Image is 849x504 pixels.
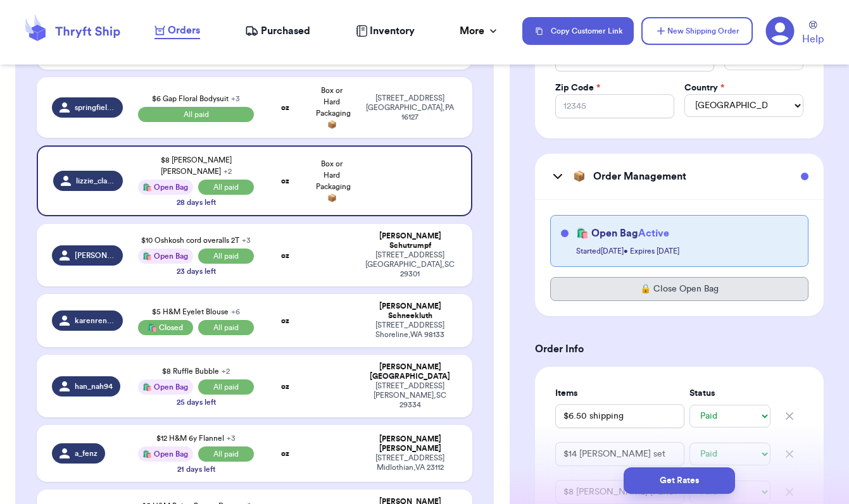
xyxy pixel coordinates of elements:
input: 12345 [555,94,674,118]
div: [PERSON_NAME] Schutrumpf [363,231,457,250]
span: + 6 [231,308,240,316]
div: [STREET_ADDRESS] [GEOGRAPHIC_DATA] , SC 29301 [363,250,457,279]
div: [STREET_ADDRESS] [PERSON_NAME] , SC 29334 [363,381,457,410]
div: [PERSON_NAME] [GEOGRAPHIC_DATA] [363,362,457,381]
span: lizzie_clayborn [76,176,115,186]
p: Started [DATE] • Expires [DATE] [576,246,798,256]
strong: oz [281,317,289,324]
strong: oz [281,252,289,259]
span: Help [802,32,824,47]
span: All paid [198,379,255,395]
button: New Shipping Order [641,17,753,45]
span: All paid [198,180,255,195]
a: Help [802,21,824,47]
strong: oz [281,104,289,111]
label: Status [689,387,770,400]
div: 28 days left [177,197,216,207]
span: All paid [198,249,255,264]
span: han_nah94 [75,381,113,391]
span: $8 [PERSON_NAME] [PERSON_NAME] [161,156,232,175]
div: 23 days left [177,266,216,276]
span: Box or Hard Packaging 📦 [316,87,351,128]
span: $12 H&M 6y Flannel [156,434,236,442]
a: Purchased [245,23,310,39]
div: 🛍️ Open Bag [138,249,193,264]
div: 21 days left [177,464,215,474]
button: 🔒 Close Open Bag [550,277,808,301]
span: $5 H&M Eyelet Blouse [152,308,240,316]
span: 📦 [573,169,586,184]
span: Inventory [370,23,415,39]
span: + 2 [222,367,230,375]
div: [PERSON_NAME] [PERSON_NAME] [363,434,457,453]
a: Inventory [356,23,415,39]
span: $10 Oshkosh cord overalls 2T [141,237,251,244]
span: $8 Ruffle Bubble [162,367,230,375]
label: Zip Code [555,82,600,94]
div: 🛍️ Open Bag [138,446,193,462]
h3: Order Info [535,341,824,357]
span: + 2 [223,168,232,175]
span: [PERSON_NAME] [75,250,115,261]
span: a_fenz [75,448,97,458]
div: [STREET_ADDRESS] Midlothian , VA 23112 [363,453,457,472]
div: 25 days left [177,397,216,407]
button: Get Rates [624,467,735,494]
strong: oz [281,177,289,185]
span: Orders [168,23,200,38]
div: [PERSON_NAME] Schneekluth [363,302,457,321]
span: springfieldsprouts [75,102,115,113]
div: 🛍️ Open Bag [138,180,193,195]
span: + 3 [231,95,240,102]
span: Box or Hard Packaging 📦 [316,160,351,202]
div: 🛍️ Closed [138,320,193,335]
span: All paid [198,446,255,462]
strong: oz [281,383,289,390]
span: karenrenee [75,316,115,326]
span: Purchased [261,23,310,39]
span: Active [638,228,669,238]
span: + 3 [242,237,251,244]
label: Items [555,387,684,400]
strong: oz [281,450,289,457]
span: All paid [198,320,255,335]
label: Country [684,82,724,94]
div: More [460,23,500,39]
div: [STREET_ADDRESS] [GEOGRAPHIC_DATA] , PA 16127 [363,94,457,122]
div: 🛍️ Open Bag [138,379,193,395]
h4: 🛍️ Open Bag [576,226,669,241]
a: Orders [154,23,200,39]
span: All paid [138,107,254,122]
h3: Order Management [593,169,686,184]
span: $6 Gap Floral Bodysuit [152,95,240,102]
div: [STREET_ADDRESS] Shoreline , WA 98133 [363,321,457,340]
span: + 3 [227,434,236,442]
button: Copy Customer Link [522,17,634,45]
